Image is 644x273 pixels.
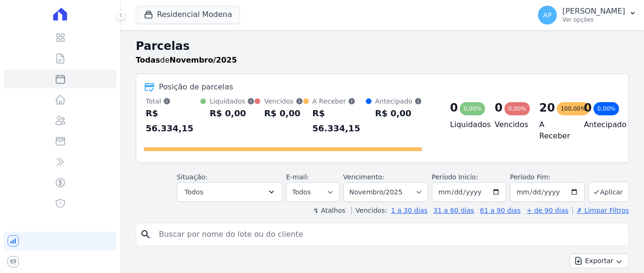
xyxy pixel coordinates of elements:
a: + de 90 dias [527,207,569,214]
button: Residencial Modena [136,6,240,24]
div: Vencidos [264,96,303,106]
strong: Novembro/2025 [170,56,237,64]
div: R$ 0,00 [375,106,422,121]
span: AP [543,12,552,18]
h4: A Receber [539,119,569,142]
strong: Todas [136,56,160,64]
h4: Vencidos [495,119,524,130]
label: Período Inicío: [432,173,478,181]
div: Posição de parcelas [159,81,233,93]
a: 1 a 30 dias [391,207,428,214]
h4: Antecipado [584,119,613,130]
label: Situação: [177,173,207,181]
label: Vencidos: [351,207,387,214]
div: 0 [584,100,592,115]
a: 31 a 60 dias [433,207,474,214]
label: Período Fim: [510,172,585,182]
div: Antecipado [375,96,422,106]
div: 0,00% [594,102,619,115]
div: 100,00% [557,102,589,115]
label: E-mail: [286,173,309,181]
h4: Liquidados [450,119,480,130]
span: Todos [185,186,203,198]
a: ✗ Limpar Filtros [572,207,629,214]
div: R$ 0,00 [210,106,255,121]
div: 0,00% [460,102,485,115]
input: Buscar por nome do lote ou do cliente [153,225,625,244]
button: Aplicar [588,182,629,202]
div: Total [146,96,200,106]
label: Vencimento: [343,173,384,181]
button: Todos [177,182,282,202]
div: R$ 56.334,15 [313,106,366,136]
p: de [136,55,237,66]
div: A Receber [313,96,366,106]
label: ↯ Atalhos [313,207,345,214]
div: R$ 56.334,15 [146,106,200,136]
p: [PERSON_NAME] [562,7,625,16]
button: AP [PERSON_NAME] Ver opções [530,2,644,28]
p: Ver opções [562,16,625,24]
div: 0,00% [504,102,530,115]
div: 20 [539,100,555,115]
div: 0 [450,100,458,115]
div: 0 [495,100,503,115]
div: Liquidados [210,96,255,106]
i: search [140,229,151,240]
h2: Parcelas [136,38,629,55]
a: 61 a 90 dias [480,207,520,214]
button: Exportar [570,254,629,268]
div: R$ 0,00 [264,106,303,121]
